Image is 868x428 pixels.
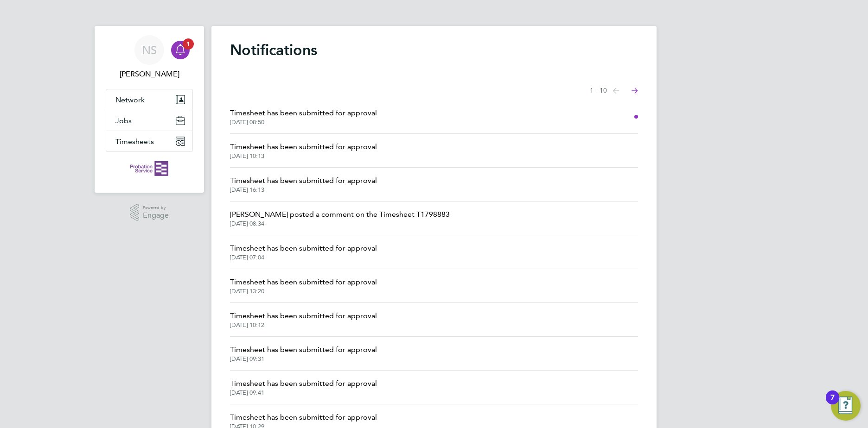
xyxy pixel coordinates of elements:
[95,26,204,193] nav: Main navigation
[115,116,132,125] span: Jobs
[130,204,169,221] a: Powered byEngage
[106,161,193,176] a: Go to home page
[230,209,450,220] span: [PERSON_NAME] posted a comment on the Timesheet T1798883
[230,152,377,160] span: [DATE] 10:13
[183,38,194,50] span: 1
[171,35,190,65] a: 1
[115,137,154,146] span: Timesheets
[230,277,377,295] a: Timesheet has been submitted for approval[DATE] 13:20
[230,412,377,423] span: Timesheet has been submitted for approval
[230,41,638,59] h1: Notifications
[230,220,450,227] span: [DATE] 08:34
[831,391,861,421] button: Open Resource Center, 7 new notifications
[115,95,145,104] span: Network
[106,35,193,80] a: NS[PERSON_NAME]
[230,141,377,152] span: Timesheet has been submitted for approval
[143,212,169,220] span: Engage
[106,110,192,131] button: Jobs
[230,243,377,261] a: Timesheet has been submitted for approval[DATE] 07:04
[230,378,377,389] span: Timesheet has been submitted for approval
[230,175,377,186] span: Timesheet has been submitted for approval
[230,141,377,160] a: Timesheet has been submitted for approval[DATE] 10:13
[142,44,157,56] span: NS
[230,186,377,194] span: [DATE] 16:13
[230,209,450,227] a: [PERSON_NAME] posted a comment on the Timesheet T1798883[DATE] 08:34
[230,389,377,397] span: [DATE] 09:41
[830,397,835,409] div: 7
[130,161,168,176] img: probationservice-logo-retina.png
[230,344,377,363] a: Timesheet has been submitted for approval[DATE] 09:31
[230,254,377,261] span: [DATE] 07:04
[230,288,377,295] span: [DATE] 13:20
[230,310,377,321] span: Timesheet has been submitted for approval
[230,107,377,119] span: Timesheet has been submitted for approval
[230,175,377,194] a: Timesheet has been submitted for approval[DATE] 16:13
[230,107,377,126] a: Timesheet has been submitted for approval[DATE] 08:50
[106,131,192,151] button: Timesheets
[230,310,377,329] a: Timesheet has been submitted for approval[DATE] 10:12
[230,378,377,397] a: Timesheet has been submitted for approval[DATE] 09:41
[230,355,377,363] span: [DATE] 09:31
[590,86,607,95] span: 1 - 10
[143,204,169,212] span: Powered by
[230,243,377,254] span: Timesheet has been submitted for approval
[230,321,377,329] span: [DATE] 10:12
[106,69,193,80] span: Nicola Stuart
[590,82,638,100] nav: Select page of notifications list
[230,344,377,355] span: Timesheet has been submitted for approval
[106,89,192,110] button: Network
[230,119,377,126] span: [DATE] 08:50
[230,277,377,288] span: Timesheet has been submitted for approval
